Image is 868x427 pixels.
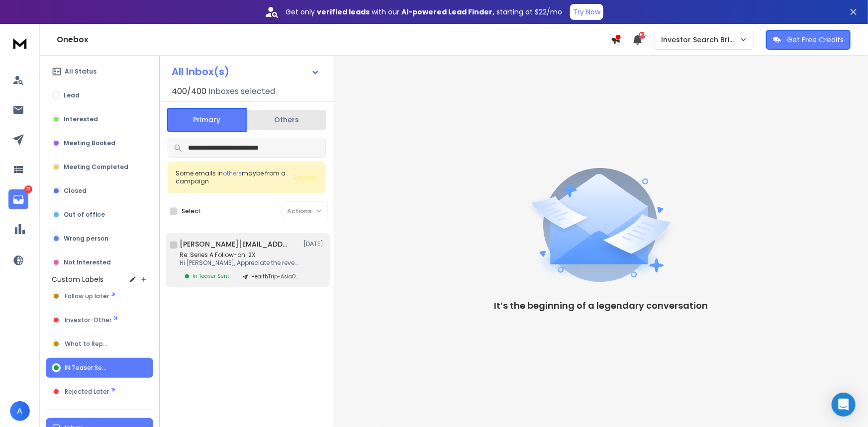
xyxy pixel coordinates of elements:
button: Lead [46,85,153,105]
button: Review [293,172,318,182]
span: Rejected Later [65,388,109,396]
button: Out of office [46,205,153,225]
span: others [223,169,242,177]
h3: Custom Labels [52,274,103,284]
strong: AI-powered Lead Finder, [401,7,494,17]
h1: Onebox [57,34,611,46]
p: HealthTrip-AsiaOceania 3 [251,273,299,280]
button: Get Free Credits [766,30,851,50]
p: It’s the beginning of a legendary conversation [494,299,708,313]
h3: Inboxes selected [208,85,275,97]
span: 50 [639,32,646,39]
button: A [10,401,30,421]
button: Not Interested [46,253,153,272]
h1: All Inbox(s) [172,67,229,77]
button: Primary [167,108,247,132]
p: Hi [PERSON_NAME], Appreciate the revert. Sure! Please [180,259,299,267]
button: IN Teaser Sent [46,358,153,378]
p: Closed [64,187,87,195]
p: Re: Series A Follow-on: 2X [180,251,299,259]
a: 70 [8,189,28,209]
button: Try Now [570,4,603,20]
p: Lead [64,91,80,99]
p: Not Interested [64,258,111,266]
strong: verified leads [317,7,370,17]
button: Follow up later [46,286,153,306]
span: Investor-Other [65,316,111,324]
p: Wrong person [64,235,108,243]
p: Interested [64,115,98,123]
span: 400 / 400 [172,85,206,97]
p: In Teaser Sent [193,272,229,280]
button: All Status [46,62,153,82]
span: IN Teaser Sent [65,364,108,372]
div: Some emails in maybe from a campaign [176,170,293,185]
p: Investor Search Brillwood [661,35,740,45]
button: Rejected Later [46,382,153,402]
h1: [PERSON_NAME][EMAIL_ADDRESS][DOMAIN_NAME] [180,239,289,249]
button: Meeting Completed [46,157,153,177]
button: Others [247,109,326,131]
span: Follow up later [65,292,109,300]
p: Out of office [64,211,105,219]
p: All Status [65,68,96,76]
p: Meeting Completed [64,163,128,171]
p: [DATE] [303,240,326,248]
div: Open Intercom Messenger [832,393,856,417]
button: All Inbox(s) [164,62,328,82]
p: Try Now [573,7,600,17]
p: Get only with our starting at $22/mo [286,7,562,17]
button: Interested [46,109,153,129]
span: What to Reply [65,340,107,348]
button: Meeting Booked [46,133,153,153]
p: Meeting Booked [64,139,115,147]
label: Select [182,207,201,215]
button: What to Reply [46,334,153,354]
img: logo [10,34,30,52]
button: Investor-Other [46,310,153,330]
button: Closed [46,181,153,201]
p: 70 [24,185,32,193]
button: Wrong person [46,229,153,249]
p: Get Free Credits [787,35,844,45]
